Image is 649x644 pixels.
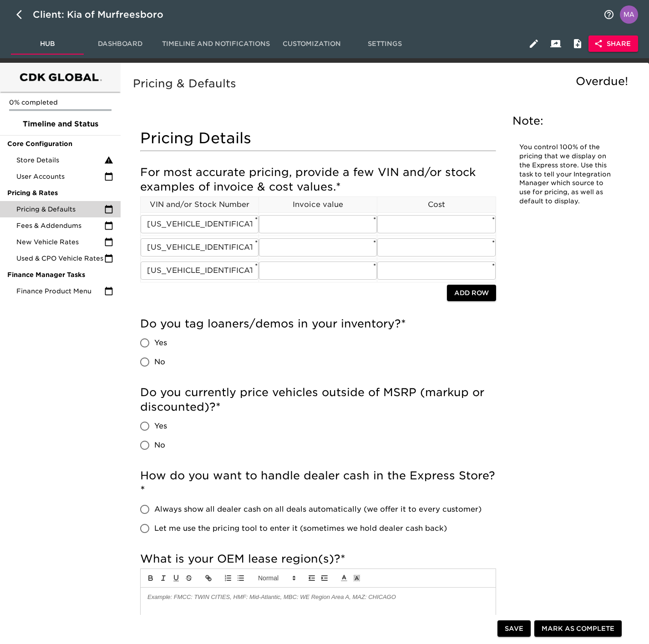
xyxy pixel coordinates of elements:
h5: Do you currently price vehicles outside of MSRP (markup or discounted)? [140,385,496,414]
span: Let me use the pricing tool to enter it (sometimes we hold dealer cash back) [154,523,447,534]
span: Yes [154,421,167,432]
h5: Do you tag loaners/demos in your inventory? [140,317,496,331]
h5: For most accurate pricing, provide a few VIN and/or stock examples of invoice & cost values. [140,165,496,194]
span: No [154,440,165,451]
span: Settings [354,38,416,50]
span: Share [596,38,631,50]
button: Mark as Complete [534,620,622,637]
p: VIN and/or Stock Number [141,199,259,210]
span: Used & CPO Vehicle Rates [16,254,104,263]
p: 0% completed [9,98,112,107]
span: Overdue! [576,75,628,88]
span: Core Configuration [7,139,113,148]
span: Add Row [454,287,489,299]
button: Save [497,620,531,637]
span: Timeline and Notifications [162,38,270,50]
span: Always show all dealer cash on all deals automatically (we offer it to every customer) [154,504,482,515]
p: Cost [377,199,495,210]
span: User Accounts [16,172,104,181]
span: Customization [281,38,343,50]
button: Client View [545,33,567,55]
img: Profile [620,5,638,24]
div: Client: Kia of Murfreesboro [33,7,176,22]
h5: Note: [512,114,620,128]
span: No [154,357,165,367]
button: Add Row [447,285,496,302]
span: Hub [16,38,78,50]
h4: Pricing Details [140,129,496,147]
span: Timeline and Status [7,119,113,130]
span: Pricing & Defaults [16,205,104,214]
span: Pricing & Rates [7,188,113,197]
button: notifications [598,4,620,25]
span: Store Details [16,156,104,165]
span: Save [505,623,523,634]
button: Edit Hub [523,33,545,55]
button: Internal Notes and Comments [567,33,588,55]
span: Finance Product Menu [16,287,104,296]
span: Finance Manager Tasks [7,270,113,279]
span: Dashboard [89,38,151,50]
span: Mark as Complete [542,623,614,634]
p: Invoice value [259,199,377,210]
button: Share [588,35,638,52]
h5: What is your OEM lease region(s)? [140,552,496,566]
span: Fees & Addendums [16,221,104,230]
span: New Vehicle Rates [16,237,104,247]
h5: Pricing & Defaults [133,76,633,91]
span: Yes [154,337,167,348]
p: You control 100% of the pricing that we display on the Express store. Use this task to tell your ... [519,143,614,206]
h5: How do you want to handle dealer cash in the Express Store? [140,468,496,498]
